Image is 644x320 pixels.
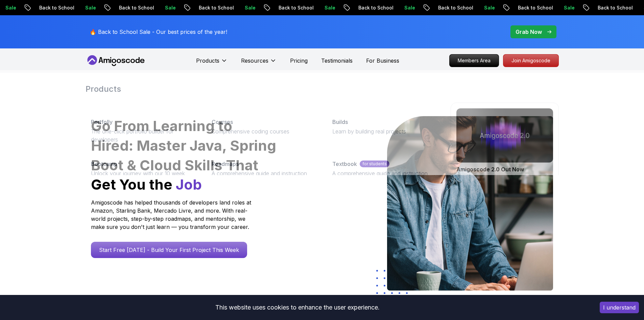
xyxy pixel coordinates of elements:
a: Textbookfor studentsA comprehensive guide and instruction manual for all courses [327,154,442,191]
p: Products [196,57,219,65]
p: Resources [241,57,268,65]
p: Sale [566,4,588,11]
p: Members Area [450,55,499,67]
img: hero [387,116,553,291]
h2: Amigoscode 2.0 Out Now [456,165,553,173]
a: BootcampUnlock your journey with our 10 week bootcamp [86,154,201,191]
button: Accept cookies [600,302,639,313]
p: Comprehensive coding courses [212,127,316,135]
a: Members Area [449,54,499,67]
button: Products [196,57,228,70]
p: Back to School [42,4,88,11]
p: Courses [212,118,233,126]
img: amigoscode 2.0 [456,108,553,163]
p: for students [360,161,389,167]
p: Join Amigoscode [503,55,558,67]
p: Roadmaps [212,160,239,168]
a: Testimonials [321,57,353,65]
p: Unlock your journey with our 10 week bootcamp [91,169,195,186]
p: Back to School [201,4,247,11]
p: Sale [88,4,109,11]
a: Start Free [DATE] - Build Your First Project This Week [91,242,247,258]
p: Back to School [520,4,566,11]
h2: Products [86,84,559,94]
p: Bootcamp [91,160,117,168]
a: BuildsLearn by building real projects [327,112,442,141]
p: Back to School [121,4,167,11]
a: PortfollyThe one-click portfolio builder for developers [86,112,201,149]
p: Sale [8,4,29,11]
p: Sale [167,4,189,11]
p: Back to School [281,4,327,11]
p: The one-click portfolio builder for developers [91,127,195,144]
button: Resources [241,57,277,70]
p: 🔥 Back to School Sale - Our best prices of the year! [90,28,227,36]
p: Sale [247,4,269,11]
p: Amigoscode has helped thousands of developers land roles at Amazon, Starling Bank, Mercado Livre,... [91,198,253,231]
p: A comprehensive guide and instruction manual for all courses [212,169,316,186]
a: amigoscode 2.0Amigoscode 2.0 Out NowThe Ultimate guide to gaining points and unlocking rewards [451,103,559,201]
p: Grab Now [516,28,542,36]
p: Back to School [440,4,486,11]
a: CoursesComprehensive coding courses [206,112,321,141]
a: Join Amigoscode [503,54,559,67]
a: RoadmapsA comprehensive guide and instruction manual for all courses [206,154,321,191]
a: For Business [366,57,399,65]
p: Sale [327,4,349,11]
p: Portfolly [91,118,113,126]
p: Sale [486,4,508,11]
p: Builds [332,118,348,126]
a: Pricing [290,57,308,65]
div: This website uses cookies to enhance the user experience. [5,300,590,315]
span: Job [176,176,202,193]
p: Learn by building real projects [332,127,437,135]
p: The Ultimate guide to gaining points and unlocking rewards [456,173,553,187]
p: Sale [407,4,428,11]
p: A comprehensive guide and instruction manual for all courses [332,169,437,186]
p: Textbook [332,160,357,168]
p: Back to School [361,4,407,11]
